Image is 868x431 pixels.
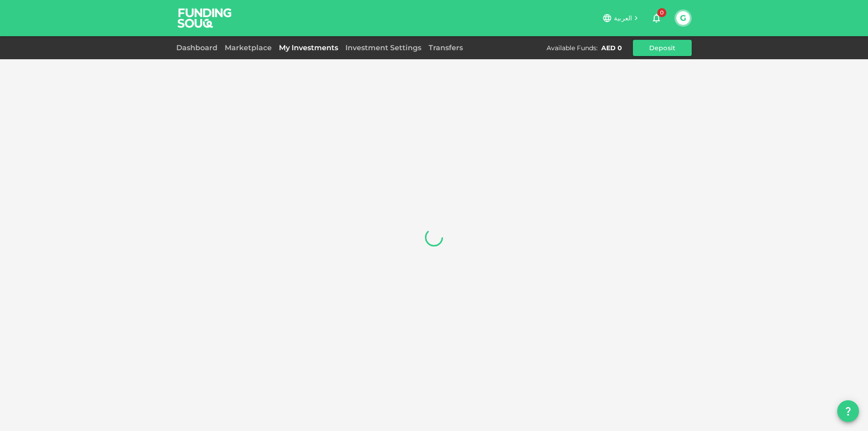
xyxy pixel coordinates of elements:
[837,400,859,422] button: question
[647,9,665,27] button: 0
[614,14,632,22] span: العربية
[425,43,467,52] a: Transfers
[657,8,666,17] span: 0
[221,43,275,52] a: Marketplace
[275,43,342,52] a: My Investments
[633,40,692,56] button: Deposit
[601,43,622,52] div: AED 0
[342,43,425,52] a: Investment Settings
[176,43,221,52] a: Dashboard
[547,43,598,52] div: Available Funds :
[676,11,690,25] button: G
